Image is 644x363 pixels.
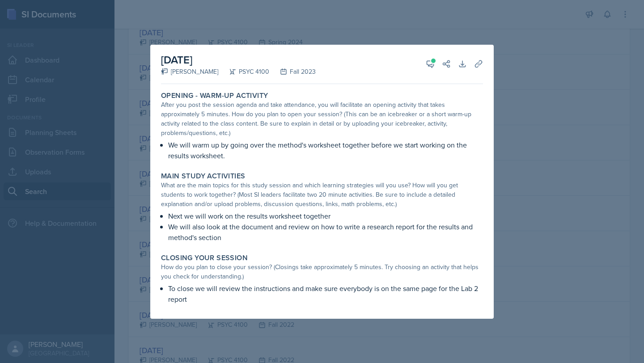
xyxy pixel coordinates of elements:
p: We will also look at the document and review on how to write a research report for the results an... [168,221,483,243]
div: After you post the session agenda and take attendance, you will facilitate an opening activity th... [161,100,483,138]
div: PSYC 4100 [218,67,269,76]
div: How do you plan to close your session? (Closings take approximately 5 minutes. Try choosing an ac... [161,262,483,281]
label: OPENING - Warm-Up Activity [161,91,268,100]
p: To close we will review the instructions and make sure everybody is on the same page for the Lab ... [168,283,483,304]
p: We will warm up by going over the method's worksheet together before we start working on the resu... [168,139,483,161]
p: Next we will work on the results worksheet together [168,211,483,221]
div: Fall 2023 [269,67,316,76]
div: [PERSON_NAME] [161,67,218,76]
label: Main Study Activities [161,172,245,181]
label: Closing Your Session [161,253,248,262]
h2: [DATE] [161,52,316,68]
div: What are the main topics for this study session and which learning strategies will you use? How w... [161,181,483,209]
